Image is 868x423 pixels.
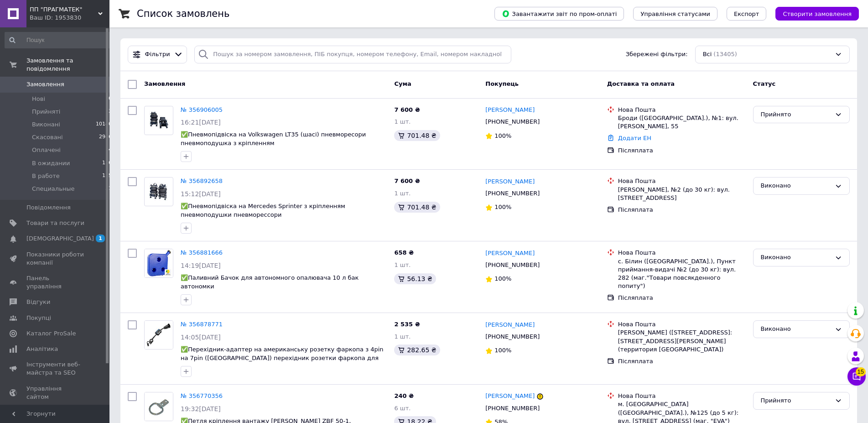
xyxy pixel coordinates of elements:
span: 14:19[DATE] [181,262,221,269]
span: Замовлення [26,80,64,89]
span: 16:21[DATE] [181,119,221,126]
span: Створити замовлення [783,10,852,17]
input: Пошук [5,32,113,48]
a: Створити замовлення [766,10,859,17]
div: [PHONE_NUMBER] [483,188,541,199]
div: 56.13 ₴ [394,273,436,284]
img: Фото товару [145,183,173,202]
a: Фото товару [144,320,173,350]
button: Експорт [727,7,767,21]
span: Нові [32,95,45,103]
div: 701.48 ₴ [394,130,440,141]
a: № 356881666 [181,249,223,256]
span: 0 [109,95,112,103]
span: Управління сайтом [26,385,84,401]
div: с. Білин ([GEOGRAPHIC_DATA].), Пункт приймання-видачі №2 (до 30 кг): вул. 282 (маг."Товари повсяк... [618,257,746,291]
button: Управління статусами [633,7,717,21]
div: Прийнято [761,396,831,406]
span: ПП "ПРАГМАТЕК" [30,5,98,14]
span: 14:05[DATE] [181,334,221,341]
input: Пошук за номером замовлення, ПІБ покупця, номером телефону, Email, номером накладної [194,46,511,63]
span: Доставка та оплата [607,80,675,87]
span: Повідомлення [26,204,71,212]
span: 1 шт. [394,190,411,197]
a: ✅Паливний Бачок для автономного опалювача 10 л бак автономки [181,274,359,290]
div: [PHONE_NUMBER] [483,402,541,414]
a: Фото товару [144,249,173,278]
span: Оплачені [32,146,61,154]
div: [PHONE_NUMBER] [483,259,541,271]
div: Післяплата [618,294,746,302]
div: Післяплата [618,146,746,155]
span: Всі [703,50,712,59]
a: ✅Пневмопідвіска на Mercedes Sprinter з кріпленням пневмоподушки пневморессори [181,203,345,218]
a: [PERSON_NAME] [485,392,535,401]
div: Виконано [761,181,831,191]
a: [PERSON_NAME] [485,321,535,329]
span: 6 шт. [394,405,411,412]
span: 2946 [99,133,112,141]
span: 1 [96,235,105,242]
span: Виконані [32,120,60,129]
span: Каталог ProSale [26,329,76,338]
span: В ожидании [32,159,70,167]
span: Замовлення [144,80,185,87]
div: Виконано [761,324,831,334]
span: 100% [494,132,511,139]
span: Товари та послуги [26,219,84,227]
span: 1 шт. [394,333,411,340]
a: [PERSON_NAME] [485,178,535,186]
div: Ваш ID: 1953830 [30,14,109,22]
span: 658 ₴ [394,249,414,256]
a: ✅Пневмопідвіска на Volkswagen LT35 (шасі) пневморесори пневмоподушка з кріпленням [181,131,366,146]
img: Фото товару [145,392,173,421]
a: № 356878771 [181,321,223,328]
span: 4 [109,146,112,154]
span: Фільтри [145,50,170,59]
span: 7 600 ₴ [394,106,420,113]
span: Прийняті [32,108,60,116]
span: Показники роботи компанії [26,251,84,267]
div: Нова Пошта [618,249,746,257]
a: Фото товару [144,106,173,135]
span: 1 шт. [394,261,411,268]
span: (13405) [713,51,737,57]
img: Фото товару [145,249,173,277]
span: 7 600 ₴ [394,178,420,184]
span: Панель управління [26,274,84,291]
div: Виконано [761,253,831,262]
div: Нова Пошта [618,392,746,400]
button: Чат з покупцем15 [847,367,866,386]
div: [PERSON_NAME], №2 (до 30 кг): вул. [STREET_ADDRESS] [618,186,746,202]
span: Завантажити звіт по пром-оплаті [502,10,617,18]
div: Післяплата [618,206,746,214]
img: Фото товару [145,111,173,130]
a: № 356770356 [181,392,223,399]
span: Специальные [32,185,75,193]
span: Управління статусами [640,10,710,17]
span: Експорт [734,10,759,17]
span: В работе [32,172,60,180]
div: 282.65 ₴ [394,345,440,355]
div: Прийнято [761,110,831,120]
a: ✅Перехідник-адаптер на американську розетку фаркопа з 4pin на 7pin ([GEOGRAPHIC_DATA]) перехідник... [181,346,384,370]
div: Нова Пошта [618,320,746,329]
div: 701.48 ₴ [394,202,440,213]
span: 100% [494,204,511,210]
a: Додати ЕН [618,135,651,141]
span: 2 535 ₴ [394,321,420,328]
div: Нова Пошта [618,177,746,185]
span: Збережені фільтри: [626,50,688,59]
span: Статус [753,80,776,87]
div: [PHONE_NUMBER] [483,116,541,128]
button: Створити замовлення [775,7,859,21]
h1: Список замовлень [137,8,229,19]
div: Нова Пошта [618,106,746,114]
span: Інструменти веб-майстра та SEO [26,360,84,377]
span: 136 [102,159,112,167]
span: 31 [105,185,112,193]
span: 240 ₴ [394,392,414,399]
